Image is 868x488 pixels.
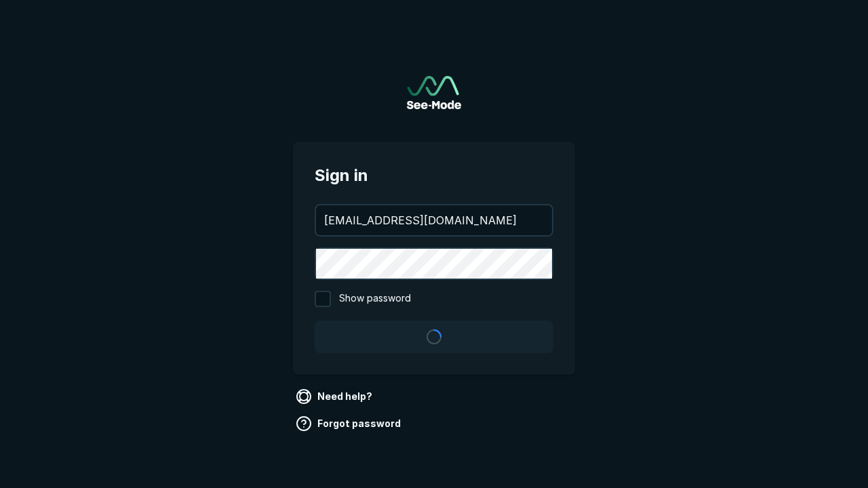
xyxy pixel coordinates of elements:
span: Sign in [315,163,553,188]
a: Forgot password [293,413,406,434]
a: Need help? [293,386,378,407]
img: See-Mode Logo [407,76,461,109]
span: Show password [339,291,411,307]
input: your@email.com [316,205,552,235]
a: Go to sign in [407,76,461,109]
